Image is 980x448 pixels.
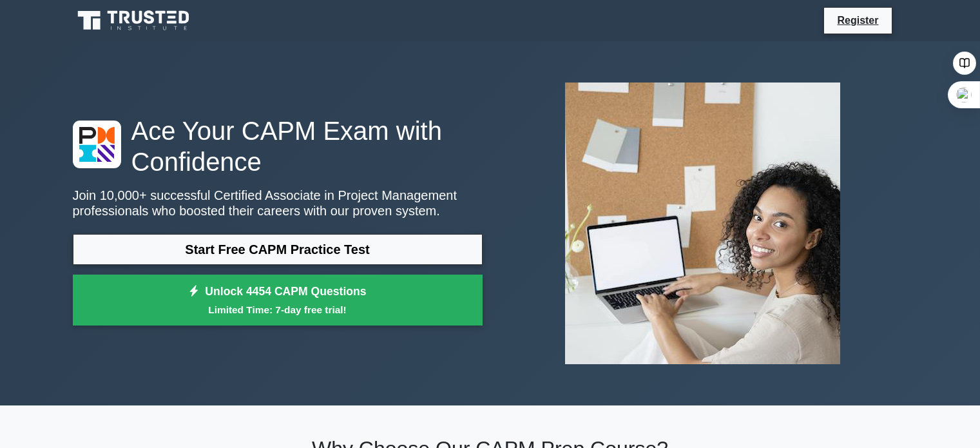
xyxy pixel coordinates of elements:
[73,115,483,177] h1: Ace Your CAPM Exam with Confidence
[73,234,483,265] a: Start Free CAPM Practice Test
[829,12,886,28] a: Register
[89,302,466,317] small: Limited Time: 7-day free trial!
[73,188,483,219] p: Join 10,000+ successful Certified Associate in Project Management professionals who boosted their...
[73,275,483,326] a: Unlock 4454 CAPM QuestionsLimited Time: 7-day free trial!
